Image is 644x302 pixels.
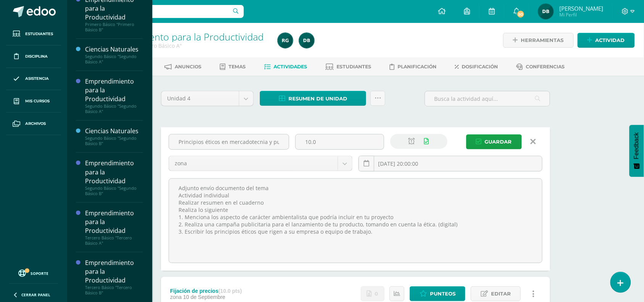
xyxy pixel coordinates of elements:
[175,156,332,171] span: zona
[559,11,603,18] span: Mi Perfil
[25,53,48,60] span: Disciplina
[31,271,49,276] span: Soporte
[96,30,264,43] a: Emprendimiento para la Productividad
[85,285,143,296] div: Tercero Básico "Tercero Básico B"
[169,156,352,171] a: zona
[274,64,308,69] span: Actividades
[220,61,246,73] a: Temas
[85,159,143,196] a: Emprendimiento para la ProductividadSegundo Básico "Segundo Básico B"
[170,294,182,300] span: zona
[425,91,550,106] input: Busca la actividad aquí...
[85,77,143,103] div: Emprendimiento para la Productividad
[6,68,61,90] a: Asistencia
[430,287,456,301] span: Punteos
[299,33,314,48] img: 6d5ad99c5053a67dda1ca5e57dc7edce.png
[6,90,61,113] a: Mis cursos
[85,209,143,235] div: Emprendimiento para la Productividad
[503,33,574,48] a: Herramientas
[538,4,554,19] img: 6d5ad99c5053a67dda1ca5e57dc7edce.png
[398,64,437,69] span: Planificación
[25,76,49,82] span: Asistencia
[96,31,269,42] h1: Emprendimiento para la Productividad
[491,287,511,301] span: Editar
[326,61,372,73] a: Estudiantes
[633,132,640,159] span: Feedback
[183,294,225,300] span: 10 de Septiembre
[85,22,143,32] div: Primero Básico "Primero Básico B"
[85,103,143,114] div: Segundo Básico "Segundo Básico A"
[278,33,293,48] img: e044b199acd34bf570a575bac584e1d1.png
[96,42,269,49] div: Tercero Básico 'Tercero Básico A'
[462,64,498,69] span: Dosificación
[596,33,625,47] span: Actividad
[375,287,378,301] span: 0
[85,258,143,296] a: Emprendimiento para la ProductividadTercero Básico "Tercero Básico B"
[337,64,372,69] span: Estudiantes
[85,136,143,146] div: Segundo Básico "Segundo Básico B"
[9,268,58,278] a: Soporte
[578,33,635,48] a: Actividad
[169,134,289,149] input: Título
[85,159,143,185] div: Emprendimiento para la Productividad
[517,10,525,18] span: 50
[85,45,143,65] a: Ciencias NaturalesSegundo Básico "Segundo Básico A"
[466,134,522,149] button: Guardar
[485,135,512,149] span: Guardar
[296,134,384,149] input: Puntos máximos
[288,92,347,106] span: Resumen de unidad
[361,286,385,301] a: No se han realizado entregas
[85,209,143,246] a: Emprendimiento para la ProductividadTercero Básico "Tercero Básico A"
[85,258,143,285] div: Emprendimiento para la Productividad
[170,288,242,294] div: Fijación de precios
[229,64,246,69] span: Temas
[630,125,644,177] button: Feedback - Mostrar encuesta
[165,61,202,73] a: Anuncios
[455,61,498,73] a: Dosificación
[521,33,564,47] span: Herramientas
[21,292,50,297] span: Cerrar panel
[517,61,565,73] a: Conferencias
[85,186,143,196] div: Segundo Básico "Segundo Básico B"
[85,45,143,54] div: Ciencias Naturales
[72,5,244,18] input: Busca un usuario...
[85,127,143,136] div: Ciencias Naturales
[25,98,50,104] span: Mis cursos
[390,61,437,73] a: Planificación
[25,31,53,37] span: Estudiantes
[161,91,253,106] a: Unidad 4
[410,286,465,301] a: Punteos
[25,121,46,127] span: Archivos
[85,127,143,146] a: Ciencias NaturalesSegundo Básico "Segundo Básico B"
[6,113,61,135] a: Archivos
[169,179,542,263] textarea: Adjunto envío documento del tema Actividad individual Realizar resumen en el cuaderno Realiza lo ...
[260,91,366,106] a: Resumen de unidad
[85,235,143,246] div: Tercero Básico "Tercero Básico A"
[559,5,603,12] span: [PERSON_NAME]
[219,288,242,294] strong: (10.0 pts)
[6,23,61,45] a: Estudiantes
[264,61,308,73] a: Actividades
[85,54,143,65] div: Segundo Básico "Segundo Básico A"
[6,45,61,68] a: Disciplina
[175,64,202,69] span: Anuncios
[359,156,542,171] input: Fecha de entrega
[85,77,143,114] a: Emprendimiento para la ProductividadSegundo Básico "Segundo Básico A"
[526,64,565,69] span: Conferencias
[167,91,233,106] span: Unidad 4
